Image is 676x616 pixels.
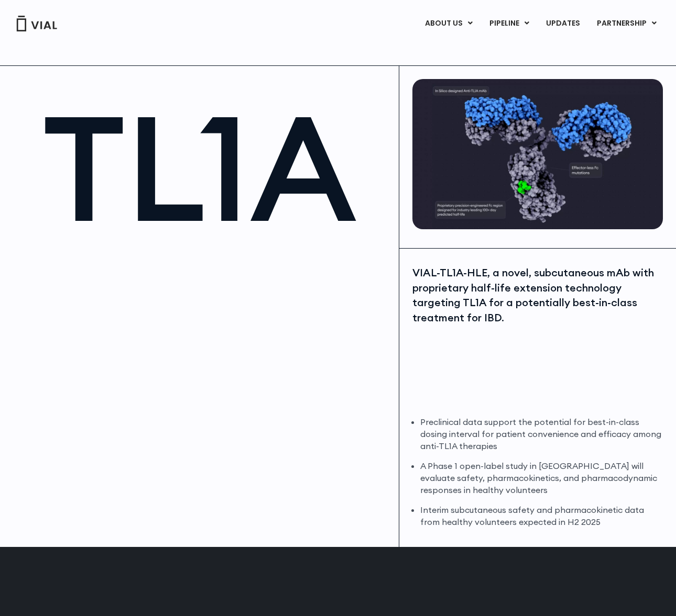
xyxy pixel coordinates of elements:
a: PIPELINEMenu Toggle [481,15,537,32]
div: VIAL-TL1A-HLE, a novel, subcutaneous mAb with proprietary half-life extension technology targetin... [412,265,663,325]
h1: TL1A [42,95,388,241]
li: Interim subcutaneous safety and pharmacokinetic data from healthy volunteers expected in H2 2025 [420,504,663,528]
img: Vial Logo [16,16,58,31]
img: TL1A antibody diagram. [412,79,663,229]
a: PARTNERSHIPMenu Toggle [588,15,665,32]
a: UPDATES [538,15,588,32]
li: A Phase 1 open-label study in [GEOGRAPHIC_DATA] will evaluate safety, pharmacokinetics, and pharm... [420,460,663,496]
li: Preclinical data support the potential for best-in-class dosing interval for patient convenience ... [420,416,663,452]
a: ABOUT USMenu Toggle [417,15,481,32]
